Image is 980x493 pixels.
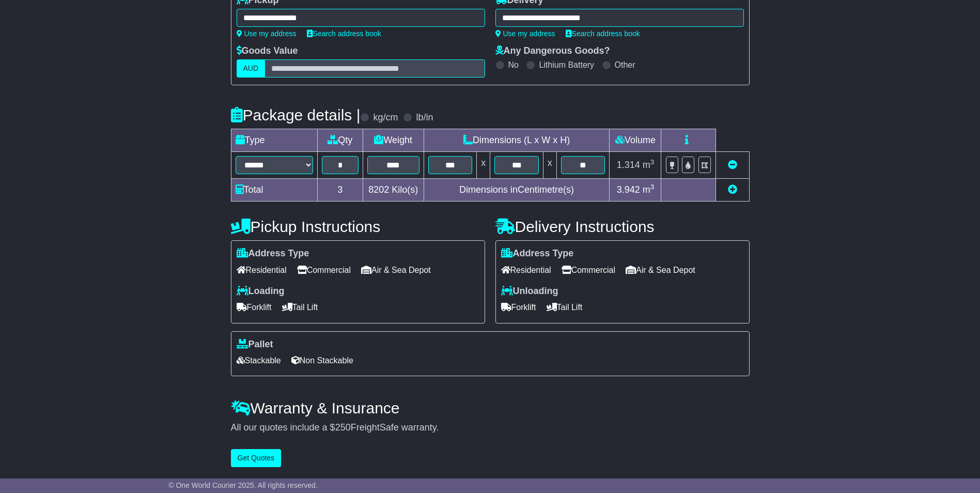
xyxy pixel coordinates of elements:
label: No [508,60,519,70]
span: Stackable [237,352,281,368]
span: 1.314 [617,160,640,170]
a: Search address book [566,29,640,38]
td: Type [231,129,317,152]
a: Remove this item [728,160,737,170]
span: Forklift [237,299,272,315]
label: AUD [237,59,266,78]
div: All our quotes include a $ FreightSafe warranty. [231,422,750,434]
a: Search address book [307,29,381,38]
label: Address Type [237,248,309,259]
span: Non Stackable [291,352,353,368]
sup: 3 [650,183,655,191]
span: Forklift [501,299,536,315]
span: m [643,184,655,195]
button: Get Quotes [231,449,282,467]
label: Unloading [501,286,558,297]
td: Dimensions (L x W x H) [424,129,610,152]
span: m [643,160,655,170]
label: Loading [237,286,285,297]
span: Residential [501,262,551,278]
label: Any Dangerous Goods? [495,45,610,57]
td: Volume [610,129,661,152]
span: Commercial [562,262,615,278]
label: Other [615,60,635,70]
td: Kilo(s) [363,179,424,202]
sup: 3 [650,158,655,166]
span: Air & Sea Depot [626,262,695,278]
td: 3 [317,179,363,202]
a: Add new item [728,184,737,195]
td: Weight [363,129,424,152]
span: 8202 [368,184,389,195]
span: Tail Lift [282,299,318,315]
h4: Delivery Instructions [495,218,750,235]
span: 250 [335,422,351,433]
h4: Pickup Instructions [231,218,485,235]
label: Lithium Battery [539,60,594,70]
h4: Package details | [231,106,361,124]
h4: Warranty & Insurance [231,399,750,417]
td: x [477,152,490,179]
a: Use my address [495,29,555,38]
label: Address Type [501,248,574,259]
td: Total [231,179,317,202]
span: Residential [237,262,287,278]
label: Pallet [237,339,273,350]
label: kg/cm [373,112,398,124]
td: x [543,152,556,179]
span: © One World Courier 2025. All rights reserved. [168,481,318,489]
span: Air & Sea Depot [361,262,431,278]
span: Tail Lift [547,299,583,315]
label: lb/in [416,112,433,124]
td: Dimensions in Centimetre(s) [424,179,610,202]
a: Use my address [237,29,297,38]
span: 3.942 [617,184,640,195]
td: Qty [317,129,363,152]
span: Commercial [297,262,351,278]
label: Goods Value [237,45,298,57]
